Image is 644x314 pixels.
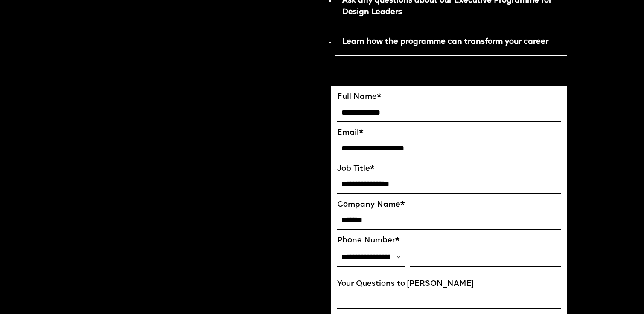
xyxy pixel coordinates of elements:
strong: Learn how the programme can transform your career [342,38,548,46]
label: Company Name [337,200,561,210]
label: Full Name [337,92,561,102]
label: Phone Number [337,236,561,245]
label: Email [337,128,561,138]
label: Job Title [337,164,561,174]
label: Your Questions to [PERSON_NAME] [337,279,561,289]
